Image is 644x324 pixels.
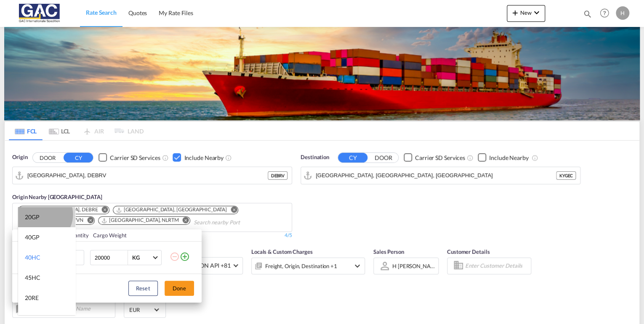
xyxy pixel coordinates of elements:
[25,274,40,282] div: 45HC
[25,213,40,221] div: 20GP
[25,253,40,262] div: 40HC
[25,314,39,322] div: 40RE
[25,233,40,242] div: 40GP
[25,294,39,302] div: 20RE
